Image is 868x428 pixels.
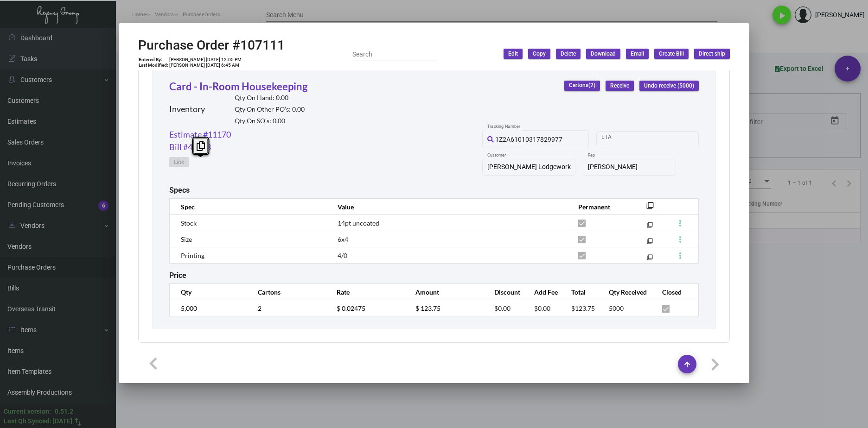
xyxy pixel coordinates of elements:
mat-icon: filter_none [646,205,654,212]
span: Delete [561,50,576,58]
span: Edit [508,50,518,58]
h2: Price [169,271,186,280]
th: Permanent [569,199,632,215]
th: Closed [653,284,698,300]
h2: Specs [169,186,190,195]
span: $0.00 [494,304,511,312]
span: Create Bill [659,50,684,58]
i: Copy [197,141,205,151]
th: Value [328,199,569,215]
span: Copy [533,50,546,58]
div: Current version: [4,407,51,416]
th: Rate [327,284,406,300]
button: Email [626,49,649,59]
button: Create Bill [654,49,689,59]
mat-icon: filter_none [647,240,653,246]
h2: Qty On Hand: 0.00 [235,94,305,102]
input: Start date [601,135,630,143]
span: (2) [588,82,595,89]
span: 5000 [609,304,624,312]
button: Receive [606,81,634,91]
span: Receive [610,82,629,90]
span: Size [181,235,192,243]
th: Discount [485,284,525,300]
button: Copy [528,49,550,59]
button: Undo receive (5000) [639,81,699,91]
span: $123.75 [571,304,595,312]
td: [PERSON_NAME] [DATE] 12:05 PM [169,57,242,63]
button: Direct ship [694,49,730,59]
span: 1Z2A61010317829977 [495,136,562,143]
button: Download [586,49,620,59]
h2: Inventory [169,104,205,114]
td: Last Modified: [138,63,169,68]
th: Qty [170,284,249,300]
a: Card - In-Room Housekeeping [169,80,307,93]
div: Last Qb Synced: [DATE] [4,416,72,426]
th: Add Fee [525,284,562,300]
h2: Qty On Other PO’s: 0.00 [235,106,305,113]
span: 4/0 [338,252,347,259]
span: Printing [181,252,204,259]
button: Delete [556,49,581,59]
td: [PERSON_NAME] [DATE] 6:45 AM [169,63,242,68]
span: 14pt uncoated [338,219,379,227]
td: Entered By: [138,57,169,63]
th: Total [562,284,599,300]
span: 6x4 [338,235,348,243]
th: Amount [406,284,485,300]
button: Link [169,157,189,167]
th: Cartons [249,284,327,300]
button: Cartons(2) [564,81,600,91]
th: Spec [170,199,328,215]
span: Download [591,50,616,58]
span: Email [631,50,644,58]
th: Qty Received [600,284,653,300]
input: End date [638,135,683,143]
button: Edit [504,49,523,59]
mat-icon: filter_none [647,224,653,230]
a: Estimate #11170 [169,128,231,141]
mat-icon: filter_none [647,256,653,262]
span: Cartons [569,82,595,89]
span: Direct ship [699,50,725,58]
a: Bill #46348 [169,141,211,153]
span: Link [174,158,184,166]
h2: Purchase Order #107111 [138,38,285,53]
span: Undo receive (5000) [644,82,694,90]
div: 0.51.2 [55,407,73,416]
span: Stock [181,219,197,227]
span: $0.00 [534,304,550,312]
h2: Qty On SO’s: 0.00 [235,117,305,125]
